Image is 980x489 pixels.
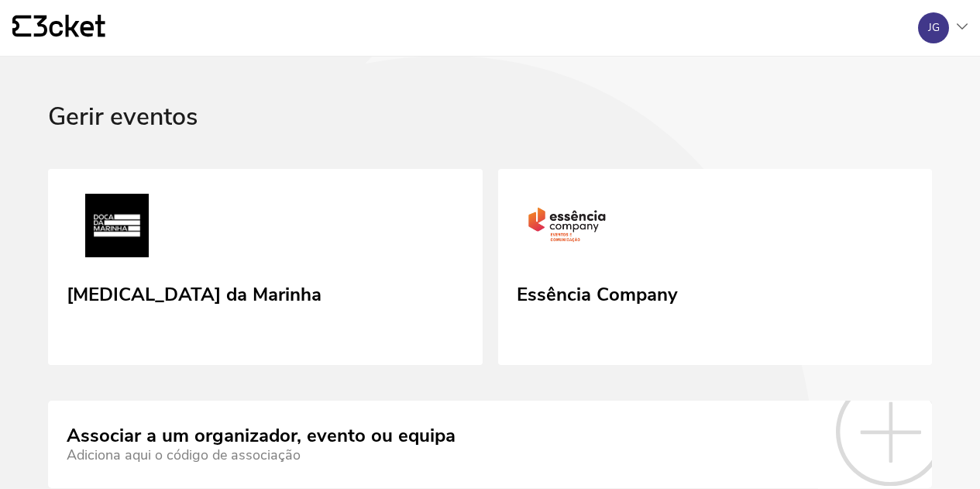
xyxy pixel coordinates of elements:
[12,15,31,37] g: {' '}
[48,103,932,169] div: Gerir eventos
[67,278,322,306] div: [MEDICAL_DATA] da Marinha
[48,169,483,366] a: Doca da Marinha [MEDICAL_DATA] da Marinha
[12,15,105,41] a: {' '}
[67,447,456,463] div: Adiciona aqui o código de associação
[517,194,617,263] img: Essência Company
[48,401,932,487] a: Associar a um organizador, evento ou equipa Adiciona aqui o código de associação
[928,22,940,34] div: JG
[67,194,167,263] img: Doca da Marinha
[498,169,933,366] a: Essência Company Essência Company
[517,278,678,306] div: Essência Company
[67,425,456,447] div: Associar a um organizador, evento ou equipa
